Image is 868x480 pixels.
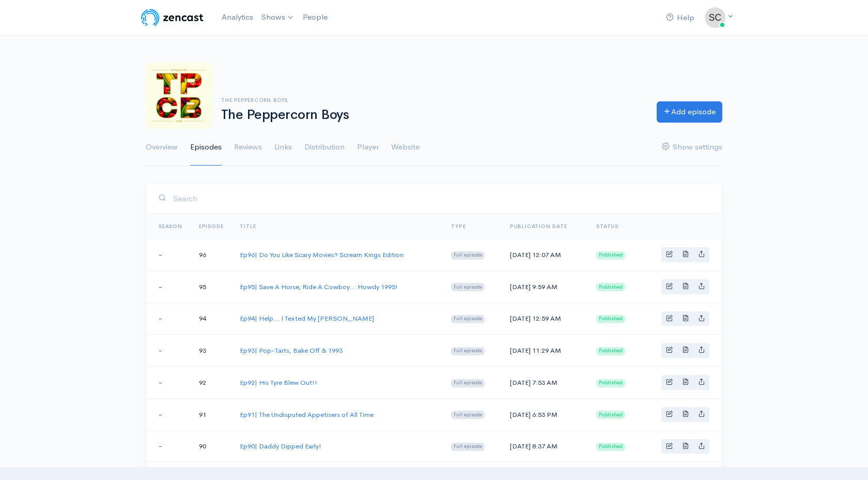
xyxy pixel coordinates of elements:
span: Published [596,283,625,291]
span: Full episode [451,315,485,323]
h6: The Peppercorn boys [221,97,644,103]
a: Season [159,223,182,230]
span: Published [596,379,625,387]
td: 94 [191,303,232,335]
a: Ep96| Do You Like Scary Movies? Scream Kings Edition [240,250,404,259]
a: Show settings [662,129,722,166]
a: Player [357,129,379,166]
a: Ep93| Pop-Tarts, Bake Off & 1993 [240,346,343,355]
span: Full episode [451,283,485,291]
td: 91 [191,398,232,430]
a: Ep90| Daddy Dipped Early! [240,442,321,451]
div: Basic example [661,311,709,326]
a: Overview [146,129,178,166]
td: [DATE] 7:53 AM [502,367,588,399]
td: [DATE] 12:59 AM [502,303,588,335]
span: Published [596,315,625,323]
td: 90 [191,430,232,462]
td: [DATE] 8:37 AM [502,430,588,462]
td: 96 [191,239,232,271]
span: Status [596,223,618,230]
td: - [146,271,191,303]
td: [DATE] 11:29 AM [502,335,588,367]
span: Full episode [451,379,485,387]
td: - [146,367,191,399]
td: - [146,430,191,462]
div: Basic example [661,247,709,262]
span: Full episode [451,411,485,419]
td: [DATE] 12:07 AM [502,239,588,271]
td: - [146,398,191,430]
a: Shows [257,6,299,29]
span: Full episode [451,347,485,355]
td: 93 [191,335,232,367]
a: People [299,6,332,28]
td: - [146,303,191,335]
a: Ep94| Help... I Texted My [PERSON_NAME] [240,314,374,323]
a: Add episode [657,101,722,123]
img: ZenCast Logo [139,7,205,28]
a: Links [274,129,292,166]
a: Reviews [234,129,262,166]
a: Title [240,223,256,230]
a: Analytics [218,6,257,28]
td: 92 [191,367,232,399]
div: Basic example [661,407,709,422]
a: Distribution [304,129,345,166]
a: Type [451,223,466,230]
span: Published [596,443,625,451]
span: Published [596,411,625,419]
input: Search [173,188,709,209]
a: Ep91| The Undisputed Appetisers of All Time [240,410,374,419]
span: Published [596,347,625,355]
td: - [146,239,191,271]
td: [DATE] 9:59 AM [502,271,588,303]
a: Publication date [510,223,567,230]
span: Published [596,251,625,260]
td: - [146,335,191,367]
td: 95 [191,271,232,303]
iframe: gist-messenger-bubble-iframe [833,445,858,470]
span: Full episode [451,443,485,451]
div: Basic example [661,439,709,454]
a: Episodes [190,129,222,166]
a: Episode [199,223,224,230]
div: Basic example [661,375,709,390]
h1: The Peppercorn Boys [221,108,644,123]
div: Basic example [661,343,709,358]
a: Ep95| Save A Horse, Ride A Cowboy… Howdy 1995! [240,282,398,291]
span: Full episode [451,251,485,260]
a: Ep92| His Tyre Blew Out!! [240,378,317,387]
a: Website [391,129,420,166]
div: Basic example [661,279,709,294]
td: [DATE] 6:53 PM [502,398,588,430]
